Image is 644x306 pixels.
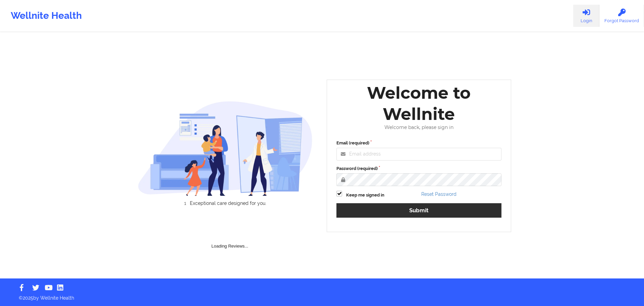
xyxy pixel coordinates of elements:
[599,5,644,27] a: Forgot Password
[421,191,457,197] a: Reset Password
[138,101,313,196] img: wellnite-auth-hero_200.c722682e.png
[336,165,501,172] label: Password (required)
[332,125,506,130] div: Welcome back, please sign in
[144,201,313,206] li: Exceptional care designed for you.
[14,290,630,301] p: © 2025 by Wellnite Health
[573,5,599,27] a: Login
[336,203,501,218] button: Submit
[138,217,322,250] div: Loading Reviews...
[336,140,501,146] label: Email (required)
[336,148,501,161] input: Email address
[332,82,506,125] div: Welcome to Wellnite
[346,192,384,199] label: Keep me signed in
